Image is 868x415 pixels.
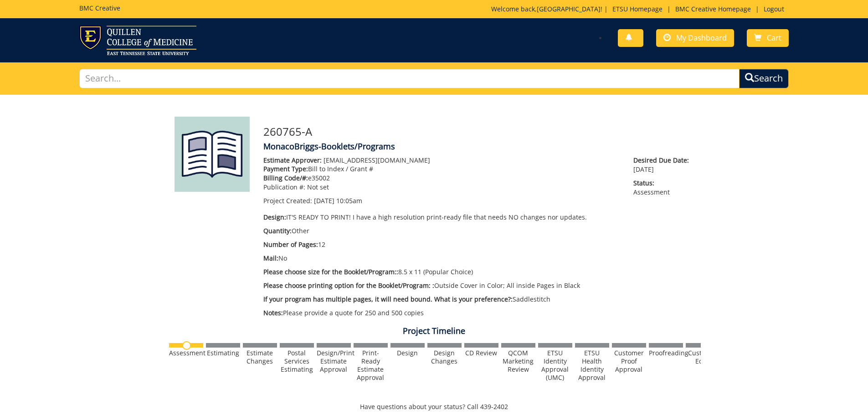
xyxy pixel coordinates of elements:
[608,5,667,13] a: ETSU Homepage
[575,349,609,382] div: ETSU Health Identity Approval
[263,281,620,290] p: Outside Cover in Color; All inside Pages in Black
[79,5,120,11] h5: BMC Creative
[501,349,535,374] div: QCOM Marketing Review
[767,33,781,43] span: Cart
[263,226,620,236] p: Other
[263,267,620,277] p: 8.5 x 11 (Popular Choice)
[633,179,693,188] span: Status:
[263,308,283,317] span: Notes:
[280,349,314,374] div: Postal Services Estimating
[168,327,701,336] h4: Project Timeline
[739,69,789,88] button: Search
[263,295,620,304] p: Saddlestitch
[168,402,701,411] p: Have questions about your status? Call 439-2402
[263,196,312,205] span: Project Created:
[263,142,694,151] h4: MonacoBriggs-Booklets/Programs
[263,183,305,191] span: Publication #:
[263,164,308,173] span: Payment Type:
[182,341,191,350] img: no
[263,267,398,276] span: Please choose size for the Booklet/Program::
[263,174,308,182] span: Billing Code/#:
[263,213,286,221] span: Design:
[759,5,789,13] a: Logout
[633,179,693,197] p: Assessment
[263,126,694,138] h3: 260765-A
[314,196,362,205] span: [DATE] 10:05am
[538,349,572,382] div: ETSU Identity Approval (UMC)
[671,5,755,13] a: BMC Creative Homepage
[649,349,683,357] div: Proofreading
[427,349,462,365] div: Design Changes
[686,349,720,365] div: Customer Edits
[747,29,789,47] a: Cart
[633,156,693,174] p: [DATE]
[175,117,250,192] img: Product featured image
[263,240,318,249] span: Number of Pages:
[307,183,329,191] span: Not set
[263,254,278,262] span: Mail:
[263,281,434,290] span: Please choose printing option for the Booklet/Program: :
[656,29,734,47] a: My Dashboard
[317,349,351,374] div: Design/Print Estimate Approval
[612,349,646,374] div: Customer Proof Approval
[263,164,620,174] p: Bill to Index / Grant #
[263,156,322,164] span: Estimate Approver:
[263,156,620,165] p: [EMAIL_ADDRESS][DOMAIN_NAME]
[263,295,513,303] span: If your program has multiple pages, it will need bound. What is your preference?:
[263,226,292,235] span: Quantity:
[263,254,620,263] p: No
[79,26,196,55] img: ETSU logo
[263,174,620,183] p: e35002
[169,349,203,357] div: Assessment
[263,240,620,249] p: 12
[491,5,789,14] p: Welcome back, ! | | |
[79,69,740,88] input: Search...
[676,33,727,43] span: My Dashboard
[537,5,601,13] a: [GEOGRAPHIC_DATA]
[354,349,388,382] div: Print-Ready Estimate Approval
[206,349,240,357] div: Estimating
[263,213,620,222] p: IT'S READY TO PRINT! I have a high resolution print-ready file that needs NO changes nor updates.
[243,349,277,365] div: Estimate Changes
[464,349,498,357] div: CD Review
[633,156,693,165] span: Desired Due Date:
[263,308,620,318] p: Please provide a quote for 250 and 500 copies
[390,349,425,357] div: Design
